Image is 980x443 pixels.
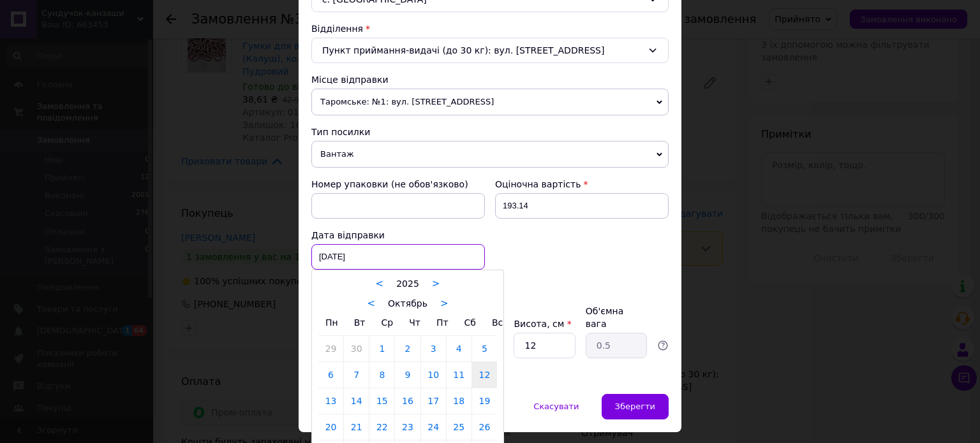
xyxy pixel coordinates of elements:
a: 25 [447,414,471,440]
span: Чт [409,317,420,328]
a: 29 [318,336,343,361]
span: Пт [436,317,449,328]
a: 9 [395,362,420,388]
span: Октябрь [388,298,427,309]
a: 7 [344,362,369,388]
a: > [440,298,449,309]
span: Зберегти [615,402,655,411]
a: 20 [318,414,343,440]
a: 11 [447,362,471,388]
a: 3 [421,336,446,361]
a: 6 [318,362,343,388]
a: 18 [447,388,471,414]
a: 12 [472,362,497,388]
a: 1 [369,336,394,361]
a: 16 [395,388,420,414]
a: 23 [395,414,420,440]
a: 13 [318,388,343,414]
a: > [432,278,440,289]
span: 2025 [396,279,419,289]
span: Скасувати [533,402,579,411]
a: 8 [369,362,394,388]
span: Сб [464,317,476,328]
a: 2 [395,336,420,361]
a: 17 [421,388,446,414]
a: 4 [447,336,471,361]
a: 22 [369,414,394,440]
span: Пн [325,317,338,328]
a: 21 [344,414,369,440]
span: Ср [381,317,393,328]
a: < [376,278,384,289]
a: 30 [344,336,369,361]
a: 26 [472,414,497,440]
a: 14 [344,388,369,414]
span: Вт [354,317,366,328]
a: 19 [472,388,497,414]
span: Вс [492,317,503,328]
a: 10 [421,362,446,388]
a: 5 [472,336,497,361]
a: 24 [421,414,446,440]
a: 15 [369,388,394,414]
a: < [367,298,376,309]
